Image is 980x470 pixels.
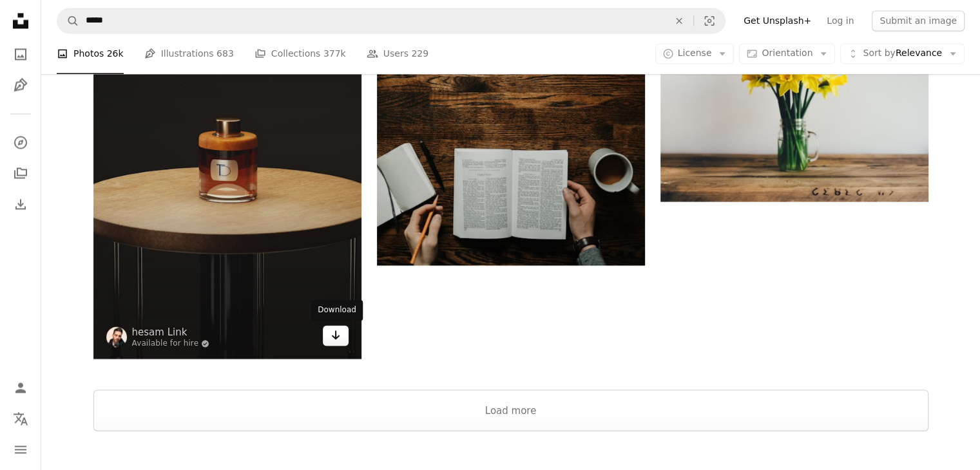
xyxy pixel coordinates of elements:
[840,44,965,64] button: Sort byRelevance
[660,94,928,106] a: yellow petal flower on clear glass vase
[57,8,79,33] button: Search Unsplash
[132,338,210,348] a: Available for hire
[8,375,34,400] a: Log in / Sign up
[8,191,34,217] a: Download History
[8,129,34,155] a: Explore
[655,44,735,64] button: License
[8,72,34,98] a: Illustrations
[739,44,835,64] button: Orientation
[311,300,363,321] div: Download
[872,10,965,31] button: Submit an image
[323,47,346,61] span: 377k
[144,33,234,75] a: Illustrations 683
[863,48,942,61] span: Relevance
[819,10,861,31] a: Log in
[255,33,346,75] a: Collections 377k
[736,10,819,31] a: Get Unsplash+
[132,325,210,338] a: hesam Link
[216,47,234,61] span: 683
[8,41,34,67] a: Photos
[8,160,34,186] a: Collections
[694,8,725,33] button: Visual search
[367,33,428,75] a: Users 229
[411,47,428,61] span: 229
[8,406,34,431] button: Language
[106,326,127,347] img: Go to hesam Link's profile
[8,8,34,36] a: Home — Unsplash
[323,325,349,346] a: Download
[93,390,928,431] button: Load more
[678,48,712,59] span: License
[93,152,361,164] a: a clock sitting on top of a wooden table
[665,8,693,33] button: Clear
[762,48,812,59] span: Orientation
[57,8,725,33] form: Find visuals sitewide
[8,437,34,462] button: Menu
[863,48,895,59] span: Sort by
